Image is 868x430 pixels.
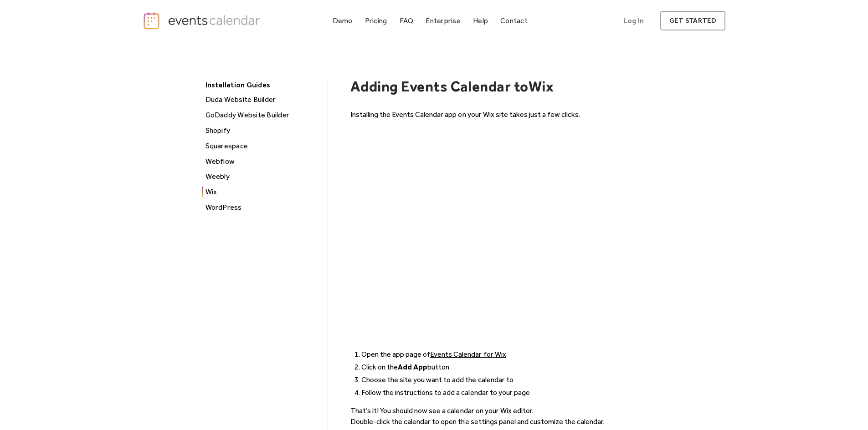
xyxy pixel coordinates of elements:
div: Squarespace [203,140,324,152]
div: Wix [203,186,324,198]
h1: Wix [529,78,554,95]
a: Help [469,15,492,27]
p: ‍ [350,329,668,340]
a: FAQ [396,15,417,27]
div: FAQ [400,18,414,23]
a: Pricing [361,15,391,27]
a: Weebly [202,171,324,182]
li: Choose the site you want to add the calendar to [361,374,668,385]
a: Wix [202,186,324,198]
a: Shopify [202,125,324,137]
a: home [143,11,263,30]
div: Pricing [365,18,387,23]
div: WordPress [203,202,324,213]
div: Webflow [203,156,324,167]
div: GoDaddy Website Builder [203,109,324,121]
a: GoDaddy Website Builder [202,109,324,121]
a: Duda Website Builder [202,94,324,106]
div: Shopify [203,125,324,137]
a: Demo [329,15,356,27]
a: Squarespace [202,140,324,152]
div: Duda Website Builder [203,94,324,106]
a: get started [660,11,725,30]
a: Webflow [202,156,324,167]
p: That’s it! You should now see a calendar on your Wix editor. [350,405,668,416]
a: WordPress [202,202,324,213]
p: ‍ [350,120,668,131]
p: Installing the Events Calendar app on your Wix site takes just a few clicks. [350,109,668,120]
strong: Add App [398,363,427,371]
iframe: YouTube video player [350,131,668,329]
a: Enterprise [422,15,464,27]
div: Demo [333,18,353,23]
li: Open the app page of [361,349,668,360]
h1: Adding Events Calendar to [350,78,529,95]
p: Double-click the calendar to open the settings panel and customize the calendar. [350,416,668,427]
li: Click on the button [361,362,668,373]
a: Log In [614,11,653,30]
div: Installation Guides [201,78,323,92]
li: Follow the instructions to add a calendar to your page [361,387,668,398]
div: Contact [500,18,528,23]
div: Help [473,18,488,23]
div: Weebly [203,171,324,182]
div: Enterprise [426,18,460,23]
a: Events Calendar for Wix [430,350,506,359]
a: Contact [497,15,531,27]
